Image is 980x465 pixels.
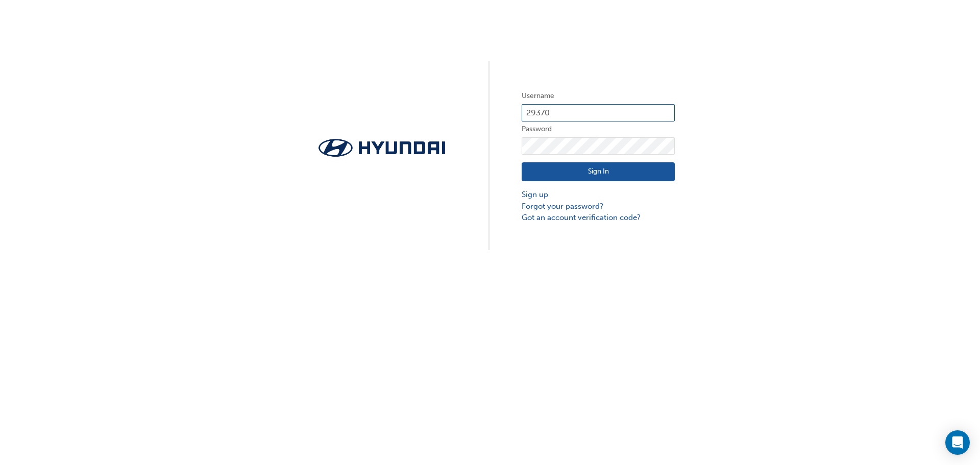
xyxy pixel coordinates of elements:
[522,212,675,224] a: Got an account verification code?
[522,90,675,102] label: Username
[522,104,675,121] input: Username
[945,430,970,455] div: Open Intercom Messenger
[522,201,675,212] a: Forgot your password?
[305,136,458,160] img: Trak
[522,189,675,201] a: Sign up
[522,123,675,135] label: Password
[522,162,675,182] button: Sign In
